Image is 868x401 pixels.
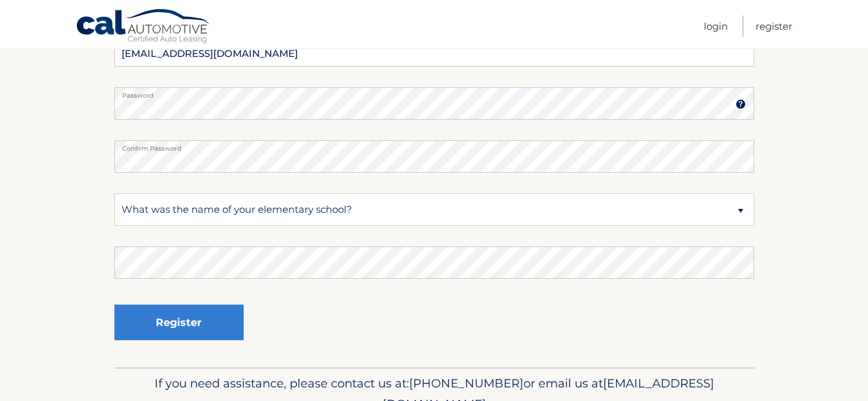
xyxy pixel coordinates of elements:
span: [PHONE_NUMBER] [409,376,524,391]
a: Cal Automotive [76,8,211,46]
label: Confirm Password [114,140,754,151]
input: Email [114,34,754,67]
label: Password [114,87,754,98]
button: Register [114,305,244,340]
a: Register [756,16,792,37]
a: Login [704,16,728,37]
img: tooltip.svg [736,99,746,109]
